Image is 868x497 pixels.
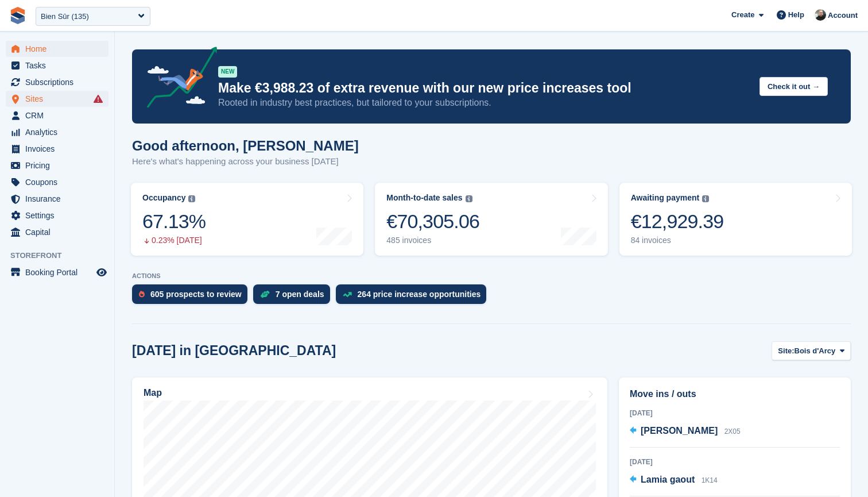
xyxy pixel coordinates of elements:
[142,210,206,233] div: 67.13%
[25,224,94,240] span: Capital
[386,236,479,245] div: 485 invoices
[25,107,94,124] span: CRM
[218,66,237,78] div: NEW
[132,272,851,280] p: ACTIONS
[343,292,352,297] img: price_increase_opportunities-93ffe204e8149a01c8c9dc8f82e8f89637d9d84a8eef4429ea346261dce0b2c0.svg
[631,236,724,245] div: 84 invoices
[336,284,493,310] a: 264 price increase opportunities
[358,290,481,299] div: 264 price increase opportunities
[25,264,94,280] span: Booking Portal
[631,193,700,203] div: Awaiting payment
[132,138,359,153] h1: Good afternoon, [PERSON_NAME]
[25,157,94,174] span: Pricing
[731,9,754,21] span: Create
[150,290,242,299] div: 605 prospects to review
[815,9,826,21] img: Tom Huddleston
[6,41,108,57] a: menu
[641,475,695,484] span: Lamia gaout
[131,183,363,256] a: Occupancy 67.13% 0.23% [DATE]
[375,183,607,256] a: Month-to-date sales €70,305.06 485 invoices
[6,124,108,140] a: menu
[276,290,324,299] div: 7 open deals
[759,77,828,96] button: Check it out →
[6,264,108,280] a: menu
[630,457,840,467] div: [DATE]
[25,191,94,207] span: Insurance
[702,195,709,202] img: icon-info-grey-7440780725fd019a000dd9b08b2336e03edf1995a4989e88bcd33f0948082b44.svg
[6,57,108,74] a: menu
[25,57,94,74] span: Tasks
[630,473,718,488] a: Lamia gaout 1K14
[25,141,94,157] span: Invoices
[386,193,462,203] div: Month-to-date sales
[386,210,479,233] div: €70,305.06
[6,191,108,207] a: menu
[772,341,851,360] button: Site: Bois d'Arcy
[218,97,750,109] p: Rooted in industry best practices, but tailored to your subscriptions.
[25,174,94,190] span: Coupons
[218,80,750,97] p: Make €3,988.23 of extra revenue with our new price increases tool
[25,74,94,90] span: Subscriptions
[6,157,108,174] a: menu
[466,195,472,202] img: icon-info-grey-7440780725fd019a000dd9b08b2336e03edf1995a4989e88bcd33f0948082b44.svg
[132,284,253,310] a: 605 prospects to review
[253,284,336,310] a: 7 open deals
[641,426,718,436] span: [PERSON_NAME]
[139,291,145,298] img: prospect-51fa495bee0391a8d652442698ab0144808aea92771e9ea1ae160a38d050c398.svg
[132,343,336,359] h2: [DATE] in [GEOGRAPHIC_DATA]
[788,9,804,21] span: Help
[778,345,794,357] span: Site:
[9,7,26,24] img: stora-icon-8386f47178a22dfd0bd8f6a31ec36ba5ce8667c1dd55bd0f319d3a0aa187defe.svg
[795,345,836,357] span: Bois d'Arcy
[619,183,852,256] a: Awaiting payment €12,929.39 84 invoices
[724,427,741,436] span: 2X05
[702,476,718,484] span: 1K14
[630,408,840,418] div: [DATE]
[10,250,114,261] span: Storefront
[25,207,94,224] span: Settings
[95,265,108,279] a: Preview store
[6,91,108,107] a: menu
[142,236,206,245] div: 0.23% [DATE]
[25,124,94,140] span: Analytics
[6,141,108,157] a: menu
[137,47,218,112] img: price-adjustments-announcement-icon-8257ccfd72463d97f412b2fc003d46551f7dbcb40ab6d574587a9cd5c0d94...
[25,91,94,107] span: Sites
[142,193,185,203] div: Occupancy
[25,41,94,57] span: Home
[132,155,359,168] p: Here's what's happening across your business [DATE]
[144,388,162,398] h2: Map
[6,224,108,240] a: menu
[828,10,858,21] span: Account
[6,107,108,124] a: menu
[260,290,270,298] img: deal-1b604bf984904fb50ccaf53a9ad4b4a5d6e5aea283cecdc64d6e3604feb123c2.svg
[631,210,724,233] div: €12,929.39
[630,387,840,401] h2: Move ins / outs
[630,424,741,439] a: [PERSON_NAME] 2X05
[41,11,89,22] div: Bien Sûr (135)
[188,195,195,202] img: icon-info-grey-7440780725fd019a000dd9b08b2336e03edf1995a4989e88bcd33f0948082b44.svg
[94,94,103,103] i: Smart entry sync failures have occurred
[6,174,108,190] a: menu
[6,207,108,224] a: menu
[6,74,108,90] a: menu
